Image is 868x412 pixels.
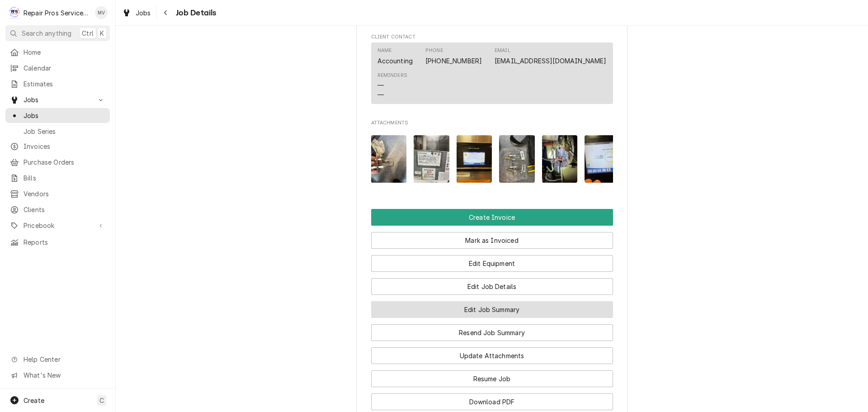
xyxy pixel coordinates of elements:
div: R [8,6,21,19]
a: Clients [5,202,110,217]
div: Name [377,47,392,54]
div: Button Group Row [371,295,613,318]
span: C [99,396,104,405]
span: Calendar [24,63,105,73]
span: Pricebook [24,221,92,230]
div: Button Group Row [371,341,613,364]
div: MV [95,6,108,19]
a: Go to Pricebook [5,218,110,233]
img: Do9PyxbCSHCUuEFBpRp7 [371,135,407,183]
span: Reports [24,237,105,247]
a: Invoices [5,139,110,154]
span: K [100,28,104,38]
span: Attachments [371,128,613,190]
a: [EMAIL_ADDRESS][DOMAIN_NAME] [495,57,606,65]
span: Home [24,47,105,57]
a: Job Series [5,124,110,139]
span: Job Details [173,7,217,19]
span: Job Series [24,127,105,136]
a: Go to Jobs [5,92,110,107]
div: Attachments [371,119,613,190]
div: Client Contact [371,33,613,108]
div: Contact [371,43,613,104]
img: 0ufqHYvYQhGgI0vefAH0 [414,135,449,183]
button: Edit Job Details [371,278,613,295]
div: Name [377,47,413,65]
a: Calendar [5,61,110,76]
span: Client Contact [371,33,613,41]
span: Jobs [24,111,105,120]
span: Search anything [22,28,71,38]
span: Create [24,397,44,404]
a: Jobs [118,5,155,20]
div: — [377,90,384,99]
button: Create Invoice [371,209,613,226]
span: Invoices [24,142,105,151]
a: Go to What's New [5,368,110,383]
div: Phone [425,47,482,65]
span: Attachments [371,119,613,127]
button: Download PDF [371,393,613,410]
div: Accounting [377,56,413,66]
a: Bills [5,170,110,185]
a: Purchase Orders [5,155,110,170]
div: Reminders [377,72,407,99]
div: Button Group Row [371,226,613,249]
div: Phone [425,47,443,54]
span: Estimates [24,79,105,89]
div: Mindy Volker's Avatar [95,6,108,19]
span: Vendors [24,189,105,199]
div: Button Group Row [371,387,613,410]
a: Estimates [5,76,110,91]
button: Edit Job Summary [371,301,613,318]
a: [PHONE_NUMBER] [425,57,482,65]
a: Reports [5,235,110,250]
span: Ctrl [82,28,94,38]
a: Go to Help Center [5,352,110,367]
span: Bills [24,173,105,183]
div: Button Group [371,209,613,410]
img: lgfTBuV3RrKHKSyiwTk5 [542,135,578,183]
button: Navigate back [159,5,173,20]
button: Update Attachments [371,347,613,364]
span: Clients [24,205,105,214]
button: Edit Equipment [371,255,613,272]
span: Jobs [136,8,151,18]
span: Jobs [24,95,92,104]
div: Email [495,47,510,54]
a: Home [5,45,110,60]
div: Button Group Row [371,364,613,387]
div: Button Group Row [371,272,613,295]
div: Button Group Row [371,209,613,226]
span: What's New [24,370,104,380]
div: Button Group Row [371,318,613,341]
img: lljhYZRnRPKDWgCOATa7 [585,135,620,183]
div: Repair Pros Services Inc [24,8,90,18]
button: Mark as Invoiced [371,232,613,249]
a: Jobs [5,108,110,123]
img: PTEUeYRShePKWSe64DU1 [499,135,535,183]
div: Button Group Row [371,249,613,272]
a: Vendors [5,186,110,201]
button: Resend Job Summary [371,324,613,341]
span: Help Center [24,355,104,364]
span: Purchase Orders [24,157,105,167]
div: Email [495,47,606,65]
div: Reminders [377,72,407,79]
div: — [377,81,384,90]
div: Client Contact List [371,43,613,109]
div: Repair Pros Services Inc's Avatar [8,6,21,19]
button: Search anythingCtrlK [5,25,110,41]
img: yHTGQHpS8qv1uvELlnA6 [457,135,492,183]
button: Resume Job [371,370,613,387]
